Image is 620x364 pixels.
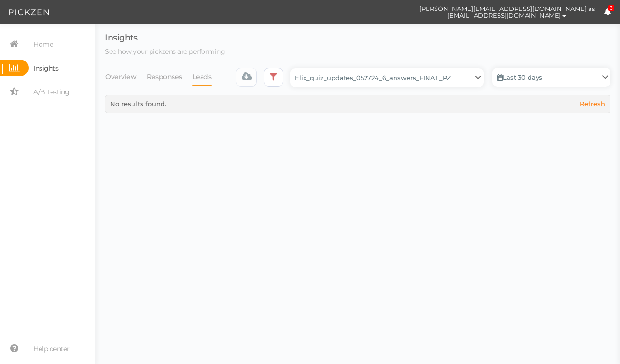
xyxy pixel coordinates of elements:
[33,341,70,356] span: Help center
[608,5,615,12] span: 3
[33,84,70,100] span: A/B Testing
[105,32,137,43] span: Insights
[33,37,53,52] span: Home
[410,0,604,23] button: [PERSON_NAME][EMAIL_ADDRESS][DOMAIN_NAME] as [EMAIL_ADDRESS][DOMAIN_NAME]
[192,68,212,86] a: Leads
[580,100,605,108] span: Refresh
[492,68,610,87] a: Last 30 days
[105,47,225,56] span: See how your pickzens are performing
[105,68,137,86] a: Overview
[419,5,595,12] span: [PERSON_NAME][EMAIL_ADDRESS][DOMAIN_NAME] as
[192,68,222,86] li: Leads
[447,11,561,19] span: [EMAIL_ADDRESS][DOMAIN_NAME]
[394,4,410,20] img: cd8312e7a6b0c0157f3589280924bf3e
[105,68,146,86] li: Overview
[146,68,183,86] a: Responses
[9,7,49,18] img: Pickzen logo
[110,100,166,108] span: No results found.
[33,61,58,76] span: Insights
[146,68,192,86] li: Responses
